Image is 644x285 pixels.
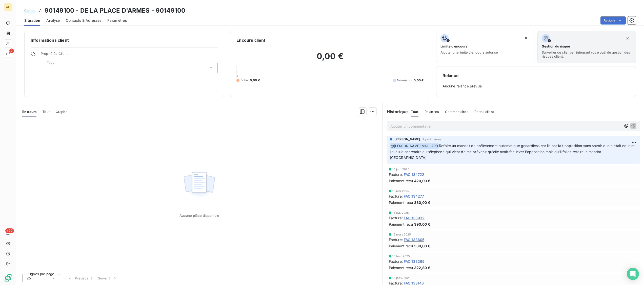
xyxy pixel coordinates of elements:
[179,213,219,218] span: Aucune pièce disponible
[4,50,12,58] a: 2
[5,228,14,233] span: +99
[389,178,413,183] span: Paiement reçu
[383,109,408,115] h6: Historique
[43,110,50,114] span: Tout
[389,194,403,199] span: Facture :
[442,73,630,79] h6: Relance
[404,194,424,199] span: FAC 134277
[389,259,403,264] span: Facture :
[436,31,535,63] button: Limite d’encoursAjouter une limite d’encours autorisé
[9,49,14,53] span: 2
[390,143,439,149] span: @ [PERSON_NAME] MAILLARD
[414,243,430,249] span: 330,00 €
[240,78,248,83] span: Échu
[537,31,636,63] button: Gestion du risqueSurveiller ce client en intégrant votre outil de gestion des risques client.
[442,84,630,89] span: Aucune relance prévue
[425,110,439,114] span: Relances
[440,50,498,54] span: Ajouter une limite d’encours autorisé
[389,172,403,177] span: Facture :
[56,110,68,114] span: Graphe
[107,18,127,23] span: Paramètres
[445,110,468,114] span: Commentaires
[392,276,411,279] span: 15 janv. 2025
[392,211,409,214] span: 15 avr. 2025
[392,233,411,236] span: 15 mars 2025
[542,50,632,58] span: Surveiller ce client en intégrant votre outil de gestion des risques client.
[24,18,40,23] span: Situation
[4,3,12,11] div: AE
[414,265,430,270] span: 322,80 €
[474,110,494,114] span: Portail client
[4,274,12,282] img: Logo LeanPay
[392,168,410,171] span: 15 juin 2025
[394,137,420,141] span: [PERSON_NAME]
[542,44,570,48] span: Gestion du risque
[404,237,425,242] span: FAC 133605
[389,200,413,205] span: Paiement reçu
[24,8,35,13] a: Clients
[236,51,424,66] h2: 0,00 €
[46,18,60,23] span: Analyse
[404,172,425,177] span: FAC 134722
[440,44,467,48] span: Limite d’encours
[22,110,36,114] span: En cours
[389,215,403,221] span: Facture :
[414,222,430,227] span: 390,00 €
[64,273,95,283] button: Précédent
[414,178,430,183] span: 420,00 €
[27,276,31,281] span: 25
[397,78,412,83] span: Non-échu
[390,144,636,160] span: Refaire un mandat de prélèvement automatique gocardless car ils ont fait opposition sans savoir q...
[31,37,218,43] h6: Informations client
[389,265,413,270] span: Paiement reçu
[45,6,185,15] h3: 90149100 - DE LA PLACE D'ARMES - 90149100
[236,74,238,78] span: 0
[600,16,626,25] button: Actions
[66,18,101,23] span: Contacts & Adresses
[41,52,218,59] span: Propriétés Client
[422,138,441,141] span: il y a 7 heures
[95,273,120,283] button: Suivant
[389,243,413,249] span: Paiement reçu
[404,259,425,264] span: FAC 133269
[411,110,418,114] span: Tout
[392,189,409,193] span: 15 mai 2025
[392,255,410,258] span: 15 févr. 2025
[183,169,215,201] img: Empty state
[24,9,35,13] span: Clients
[389,237,403,242] span: Facture :
[250,78,260,83] span: 0,00 €
[414,200,430,205] span: 330,00 €
[414,78,424,83] span: 0,00 €
[45,66,49,70] input: Ajouter une valeur
[404,215,425,221] span: FAC 133932
[236,37,265,43] h6: Encours client
[389,222,413,227] span: Paiement reçu
[627,268,639,280] div: Open Intercom Messenger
